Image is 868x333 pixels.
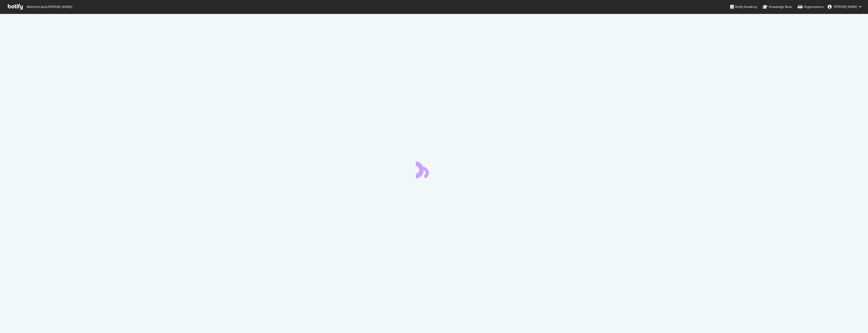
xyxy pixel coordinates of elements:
div: Botify Academy [730,4,757,9]
span: Welcome back, [PERSON_NAME] ! [26,5,72,9]
button: [PERSON_NAME] [824,3,865,11]
div: Organizations [798,4,824,9]
span: Steve Valenza [834,5,857,9]
div: Knowledge Base [763,4,792,9]
div: animation [416,160,452,178]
